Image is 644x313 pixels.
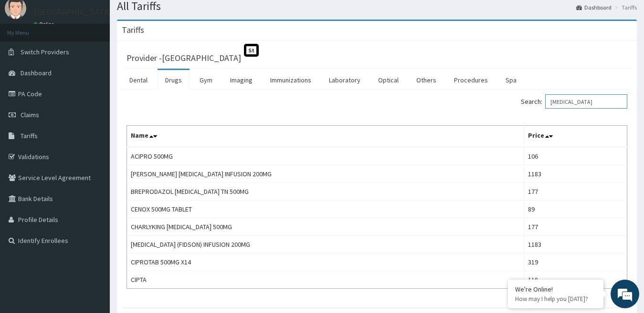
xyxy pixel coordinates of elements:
[498,70,524,90] a: Spa
[21,131,38,140] span: Tariffs
[33,8,112,16] p: [GEOGRAPHIC_DATA]
[409,70,444,90] a: Others
[515,285,596,293] div: We're Online!
[127,126,524,148] th: Name
[524,165,627,183] td: 1183
[122,26,144,34] h3: Tariffs
[321,70,368,90] a: Laboratory
[127,201,524,218] td: CENOX 500MG TABLET
[158,70,190,90] a: Drugs
[524,218,627,236] td: 177
[127,183,524,201] td: BREPRODAZOL [MEDICAL_DATA] TN 500MG
[127,218,524,236] td: CHARLYKING [MEDICAL_DATA] 500MG
[18,48,39,71] img: d_794563401_company_1708531726252_794563401
[524,201,627,218] td: 89
[192,70,220,90] a: Gym
[127,271,524,289] td: CIPTA
[21,111,39,119] span: Claims
[122,70,155,90] a: Dental
[576,3,612,11] a: Dashboard
[521,94,627,109] label: Search:
[524,253,627,271] td: 319
[524,147,627,165] td: 106
[370,70,406,90] a: Optical
[127,236,524,253] td: [MEDICAL_DATA] (FIDSON) INFUSION 200MG
[524,126,627,148] th: Price
[524,183,627,201] td: 177
[545,94,627,109] input: Search:
[524,271,627,289] td: 118
[55,95,132,191] span: We're online!
[127,147,524,165] td: ACIPRO 500MG
[515,295,596,303] p: How may I help you today?
[127,253,524,271] td: CIPROTAB 500MG X14
[127,54,241,62] h3: Provider - [GEOGRAPHIC_DATA]
[222,70,260,90] a: Imaging
[524,236,627,253] td: 1183
[612,3,637,11] li: Tariffs
[21,48,69,56] span: Switch Providers
[244,44,259,57] span: St
[157,5,179,28] div: Minimize live chat window
[127,165,524,183] td: [PERSON_NAME] [MEDICAL_DATA] INFUSION 200MG
[50,53,160,66] div: Chat with us now
[446,70,496,90] a: Procedures
[33,21,56,28] a: Online
[263,70,319,90] a: Immunizations
[21,69,52,77] span: Dashboard
[5,210,182,243] textarea: Type your message and hit 'Enter'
